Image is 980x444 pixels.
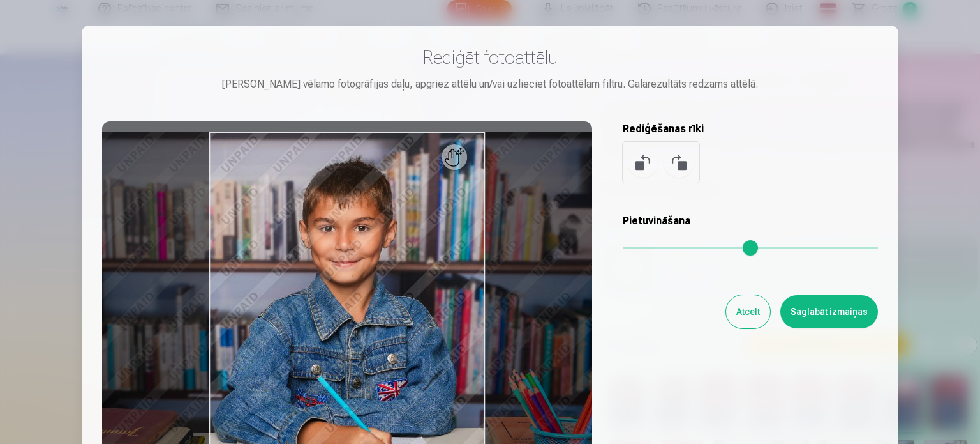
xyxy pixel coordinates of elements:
[726,295,770,328] button: Atcelt
[102,77,878,92] div: [PERSON_NAME] vēlamo fotogrāfijas daļu, apgriez attēlu un/vai uzlieciet fotoattēlam filtru. Galar...
[780,295,878,328] button: Saglabāt izmaiņas
[102,46,878,69] h3: Rediģēt fotoattēlu
[623,213,878,229] h5: Pietuvināšana
[623,121,878,137] h5: Rediģēšanas rīki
